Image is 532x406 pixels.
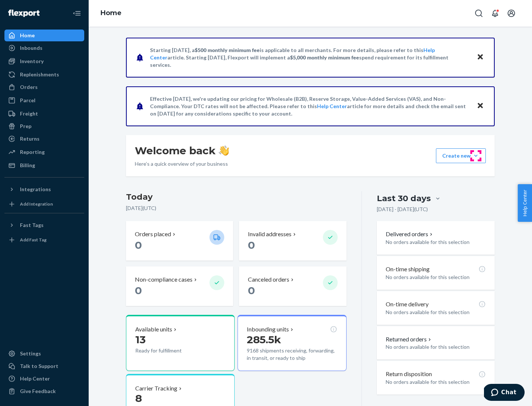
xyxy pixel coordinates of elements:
button: Integrations [4,183,84,195]
a: Replenishments [4,69,84,80]
button: Orders placed 0 [126,221,233,261]
button: Available units13Ready for fulfillment [126,315,235,371]
p: Ready for fulfillment [135,347,204,354]
div: Fast Tags [20,221,44,229]
p: Return disposition [386,370,432,378]
button: Non-compliance cases 0 [126,266,233,306]
span: 8 [135,392,142,405]
p: 9168 shipments receiving, forwarding, in transit, or ready to ship [247,347,337,362]
span: 13 [135,333,146,346]
button: Canceled orders 0 [239,266,346,306]
p: On-time shipping [386,265,430,273]
p: Starting [DATE], a is applicable to all merchants. For more details, please refer to this article... [150,47,470,69]
div: Replenishments [20,71,59,78]
p: No orders available for this selection [386,273,486,281]
a: Help Center [4,373,84,385]
a: Settings [4,348,84,359]
button: Talk to Support [4,360,84,372]
a: Parcel [4,94,84,106]
ol: breadcrumbs [95,3,127,24]
div: Billing [20,162,35,169]
img: Flexport logo [8,10,40,17]
div: Reporting [20,148,45,156]
span: 0 [248,239,255,251]
p: Effective [DATE], we're updating our pricing for Wholesale (B2B), Reserve Storage, Value-Added Se... [150,95,470,117]
div: Help Center [20,375,50,382]
div: Last 30 days [377,193,431,204]
div: Add Fast Tag [20,237,47,243]
button: Fast Tags [4,219,84,231]
div: Inventory [20,58,44,65]
span: 0 [248,284,255,297]
button: Delivered orders [386,230,434,238]
a: Prep [4,120,84,132]
button: Close [475,101,485,111]
span: $500 monthly minimum fee [195,47,260,53]
span: 0 [135,239,142,251]
p: Canceled orders [248,275,289,284]
p: Carrier Tracking [135,384,177,393]
div: Settings [20,350,41,357]
button: Open notifications [488,6,502,21]
div: Returns [20,135,40,142]
div: Integrations [20,186,51,193]
div: Inbounds [20,44,42,52]
a: Freight [4,108,84,120]
p: Invalid addresses [248,230,291,238]
a: Inbounds [4,42,84,54]
button: Open account menu [504,6,519,21]
a: Add Fast Tag [4,234,84,246]
p: Non-compliance cases [135,275,192,284]
a: Returns [4,133,84,145]
a: Help Center [317,103,347,109]
button: Returned orders [386,335,433,344]
div: Orders [20,83,38,91]
h3: Today [126,191,347,203]
button: Create new [436,148,486,163]
p: [DATE] - [DATE] ( UTC ) [377,206,428,213]
div: Give Feedback [20,388,56,395]
div: Talk to Support [20,362,58,370]
p: Inbounding units [247,325,289,334]
span: $5,000 monthly minimum fee [290,54,359,61]
iframe: Opens a widget where you can chat to one of our agents [484,384,525,402]
button: Inbounding units285.5k9168 shipments receiving, forwarding, in transit, or ready to ship [238,315,346,371]
a: Billing [4,159,84,171]
a: Add Integration [4,198,84,210]
button: Invalid addresses 0 [239,221,346,261]
div: Add Integration [20,201,53,207]
button: Open Search Box [471,6,486,21]
a: Home [4,30,84,41]
span: 0 [135,284,142,297]
button: Close Navigation [69,6,84,21]
p: Available units [135,325,172,334]
p: On-time delivery [386,300,429,309]
a: Home [100,9,122,17]
div: Parcel [20,97,35,104]
a: Reporting [4,146,84,158]
span: 285.5k [247,333,281,346]
p: No orders available for this selection [386,343,486,351]
p: No orders available for this selection [386,378,486,386]
div: Home [20,32,35,39]
button: Help Center [518,184,532,222]
p: Here’s a quick overview of your business [135,160,229,168]
a: Inventory [4,55,84,67]
p: No orders available for this selection [386,309,486,316]
button: Give Feedback [4,385,84,397]
h1: Welcome back [135,144,229,157]
p: No orders available for this selection [386,238,486,246]
div: Prep [20,123,31,130]
a: Orders [4,81,84,93]
button: Close [475,52,485,63]
p: Orders placed [135,230,171,238]
img: hand-wave emoji [219,145,229,156]
div: Freight [20,110,38,117]
p: [DATE] ( UTC ) [126,204,347,212]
